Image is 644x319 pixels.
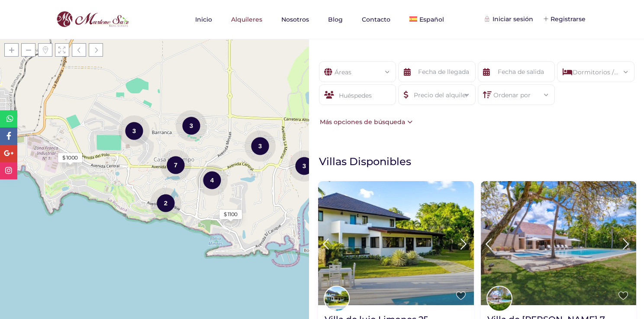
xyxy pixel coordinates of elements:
div: Iniciar sesión [486,14,533,24]
div: Cargando mapas [90,95,219,140]
div: 3 [245,130,276,162]
div: Registrarse [544,14,586,24]
img: Villa de lujo Colinas 7 [481,181,636,305]
div: 2 [150,187,181,219]
div: 3 [289,150,320,182]
input: Fecha de salida [478,61,555,82]
input: Fecha de llegada [398,61,475,82]
img: logo [54,9,131,30]
span: Español [419,16,444,23]
div: 4 [196,164,228,196]
h1: Villas Disponibles [319,155,640,168]
div: 3 [119,115,150,147]
div: $ 1000 [62,154,78,162]
div: Ordenar por [485,85,548,100]
div: Dormitorios / Baños [564,62,627,77]
div: 3 [176,109,207,142]
div: Huéspedes [319,84,396,105]
div: Precio del alquiler [405,85,468,104]
div: $ 1100 [224,211,238,218]
img: Villa de lujo Limones 25 [318,181,473,305]
div: 7 [160,149,191,181]
div: Más opciones de búsqueda [318,117,412,127]
div: Áreas [326,62,389,77]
